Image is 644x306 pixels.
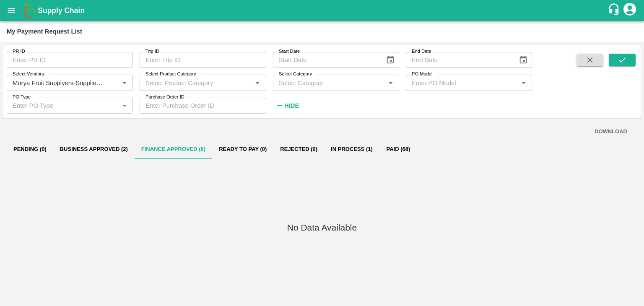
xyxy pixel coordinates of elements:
[212,139,273,159] button: Ready To Pay (0)
[273,99,301,113] button: Hide
[622,2,637,19] div: account of current user
[38,5,608,16] a: Supply Chain
[13,48,25,55] label: PR ID
[382,52,398,68] button: Choose date
[412,71,433,78] label: PO Model
[287,222,357,233] h5: No Data Available
[275,77,383,88] input: Select Category
[21,2,38,19] img: logo
[38,6,85,15] b: Supply Chain
[119,77,130,88] button: Open
[9,100,117,111] input: Enter PO Type
[279,48,300,55] label: Start Date
[53,139,135,159] button: Business Approved (2)
[119,100,130,111] button: Open
[7,52,133,68] input: Enter PR ID
[145,71,196,78] label: Select Product Category
[385,77,396,88] button: Open
[145,48,159,55] label: Trip ID
[13,71,44,78] label: Select Vendors
[324,139,379,159] button: In Process (1)
[140,52,266,68] input: Enter Trip ID
[279,71,312,78] label: Select Category
[7,26,82,37] div: My Payment Request List
[13,94,31,101] label: PO Type
[406,52,512,68] input: End Date
[408,77,516,88] input: Enter PO Model
[145,94,184,101] label: Purchase Order ID
[9,77,106,88] input: Select Vendor
[2,1,21,20] button: open drawer
[252,77,263,88] button: Open
[379,139,417,159] button: Paid (68)
[135,139,212,159] button: Finance Approved (8)
[284,102,299,109] strong: Hide
[140,98,266,114] input: Enter Purchase Order ID
[518,77,529,88] button: Open
[142,77,249,88] input: Select Product Category
[412,48,431,55] label: End Date
[7,139,53,159] button: Pending (0)
[515,52,531,68] button: Choose date
[273,139,324,159] button: Rejected (0)
[608,3,622,18] div: customer-support
[591,124,631,139] button: DOWNLOAD
[273,52,379,68] input: Start Date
